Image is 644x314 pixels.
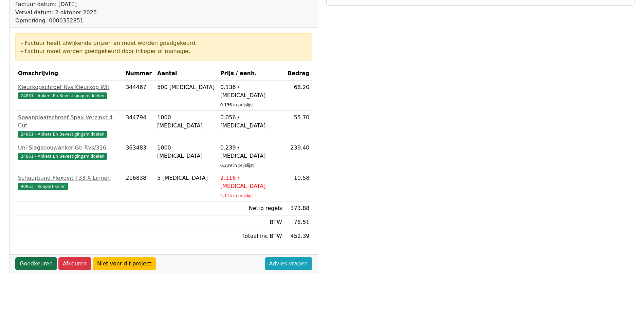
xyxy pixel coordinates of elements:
[18,92,107,99] span: 24851 - Ankers En Bevestigingsmiddelen
[18,83,120,91] div: Kleurkopschroef Rvs Kleurkop Wit
[18,144,120,152] div: Uni Slagspouwanker Gb Rvs/316
[18,114,120,138] a: Spaanplaatschroef Spax Verzinkt 4 Cut24851 - Ankers En Bevestigingsmiddelen
[15,8,209,17] div: Verval datum: 2 oktober 2025
[18,183,68,190] span: 90953 - Koopartikelen
[15,17,209,25] div: Opmerking: 0000352851
[285,202,312,215] td: 373.88
[218,202,285,215] td: Netto regels
[123,67,154,81] th: Nummer
[157,174,215,182] div: 5 [MEDICAL_DATA]
[285,141,312,171] td: 239.40
[285,171,312,202] td: 10.58
[18,144,120,160] a: Uni Slagspouwanker Gb Rvs/31624851 - Ankers En Bevestigingsmiddelen
[21,47,307,55] div: - Factuur moet worden goedgekeurd door inkoper of manager.
[93,257,156,270] a: Niet voor dit project
[220,174,282,190] div: 2.116 / [MEDICAL_DATA]
[15,257,57,270] a: Goedkeuren
[218,67,285,81] th: Prijs / eenh.
[58,257,91,270] a: Afkeuren
[157,83,215,91] div: 500 [MEDICAL_DATA]
[285,81,312,111] td: 68.20
[123,171,154,202] td: 216838
[265,257,312,270] a: Advies vragen
[18,153,107,160] span: 24851 - Ankers En Bevestigingsmiddelen
[18,83,120,100] a: Kleurkopschroef Rvs Kleurkop Wit24851 - Ankers En Bevestigingsmiddelen
[220,83,282,100] div: 0.136 / [MEDICAL_DATA]
[15,0,209,8] div: Factuur datum: [DATE]
[18,131,107,138] span: 24851 - Ankers En Bevestigingsmiddelen
[220,103,254,107] sub: 0.136 in prijslijst
[18,174,120,182] div: Schuurband Flexovit T33 X Linnen
[157,114,215,130] div: 1000 [MEDICAL_DATA]
[21,39,307,47] div: - Factuur heeft afwijkende prijzen en moet worden goedgekeurd.
[285,215,312,229] td: 78.51
[123,141,154,171] td: 363483
[220,114,282,130] div: 0.056 / [MEDICAL_DATA]
[285,67,312,81] th: Bedrag
[123,111,154,141] td: 344794
[285,111,312,141] td: 55.70
[220,163,254,168] sub: 0.239 in prijslijst
[218,229,285,243] td: Totaal inc BTW
[157,144,215,160] div: 1000 [MEDICAL_DATA]
[285,229,312,243] td: 452.39
[218,215,285,229] td: BTW
[123,81,154,111] td: 344467
[18,174,120,190] a: Schuurband Flexovit T33 X Linnen90953 - Koopartikelen
[220,193,254,198] sub: 2.115 in prijslijst
[154,67,218,81] th: Aantal
[220,144,282,160] div: 0.239 / [MEDICAL_DATA]
[15,67,123,81] th: Omschrijving
[18,114,120,130] div: Spaanplaatschroef Spax Verzinkt 4 Cut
